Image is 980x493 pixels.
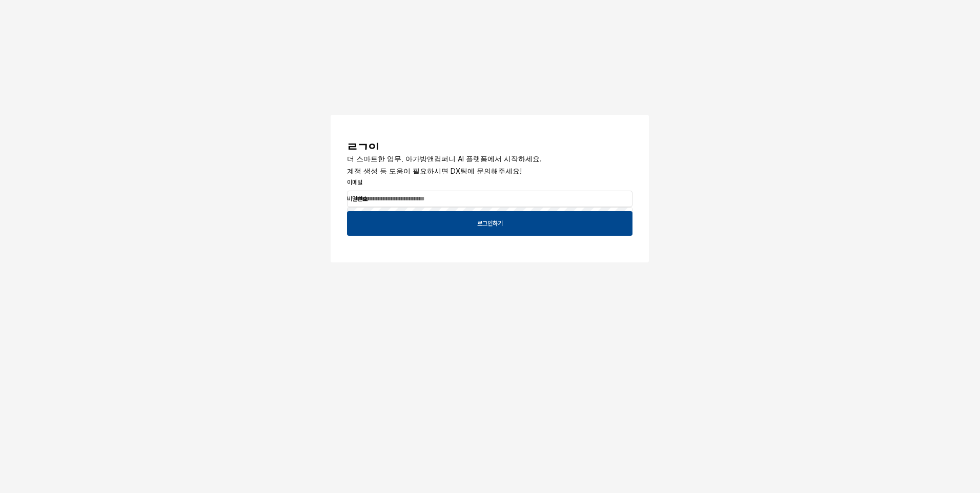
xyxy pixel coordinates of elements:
p: 로그인하기 [477,219,503,228]
button: 로그인하기 [347,211,632,236]
p: 계정 생성 등 도움이 필요하시면 DX팀에 문의해주세요! [347,166,632,176]
p: 더 스마트한 업무, 아가방앤컴퍼니 AI 플랫폼에서 시작하세요. [347,153,632,164]
p: 비밀번호 [347,194,632,203]
h3: 로그인 [347,141,632,156]
p: 이메일 [347,178,632,187]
